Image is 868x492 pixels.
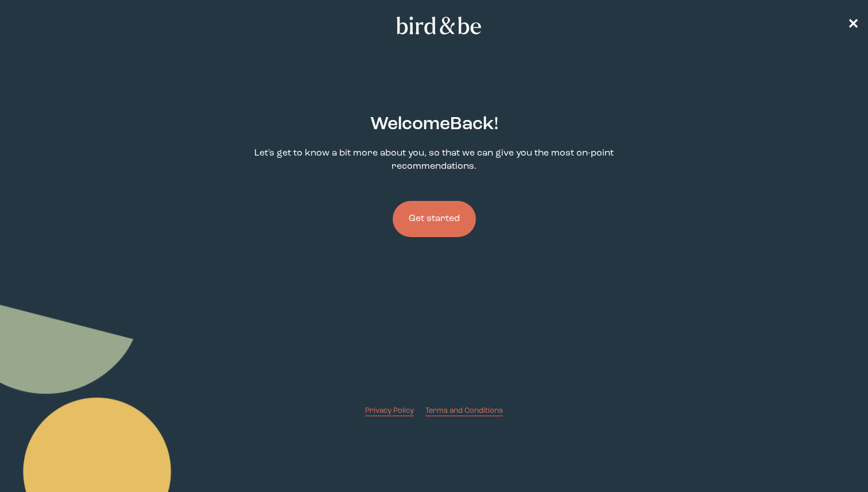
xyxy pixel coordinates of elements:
iframe: Gorgias live chat messenger [811,438,857,481]
p: Let's get to know a bit more about you, so that we can give you the most on-point recommendations. [226,147,642,173]
a: ✕ [847,16,859,36]
span: Privacy Policy [365,407,414,414]
h2: Welcome Back ! [370,111,498,138]
button: Get started [393,201,476,237]
a: Get started [393,183,476,255]
span: Terms and Conditions [425,407,503,414]
a: Privacy Policy [365,405,414,416]
a: Terms and Conditions [425,405,503,416]
span: ✕ [847,18,859,32]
